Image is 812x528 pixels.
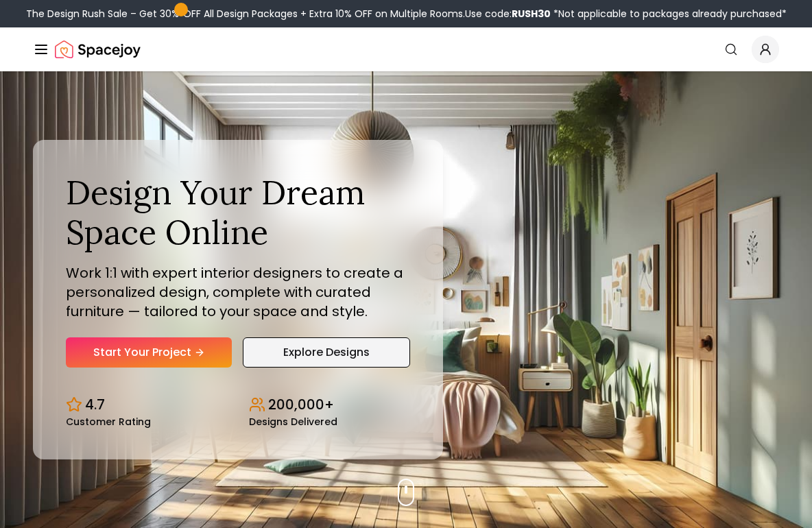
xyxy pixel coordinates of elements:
[243,337,410,368] a: Explore Designs
[55,36,141,63] img: Spacejoy Logo
[66,337,232,368] a: Start Your Project
[85,395,105,414] p: 4.7
[551,7,787,21] span: *Not applicable to packages already purchased*
[55,36,141,63] a: Spacejoy
[465,7,551,21] span: Use code:
[512,7,551,21] b: RUSH30
[26,7,787,21] div: The Design Rush Sale – Get 30% OFF All Design Packages + Extra 10% OFF on Multiple Rooms.
[66,173,410,252] h1: Design Your Dream Space Online
[33,27,779,71] nav: Global
[249,417,337,427] small: Designs Delivered
[66,417,151,427] small: Customer Rating
[268,395,334,414] p: 200,000+
[66,384,410,427] div: Design stats
[66,263,410,321] p: Work 1:1 with expert interior designers to create a personalized design, complete with curated fu...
